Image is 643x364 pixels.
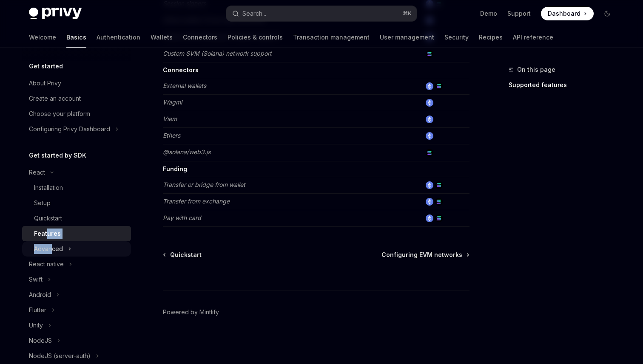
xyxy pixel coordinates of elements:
[426,99,433,107] img: ethereum.png
[29,150,86,161] h5: Get started by SDK
[163,82,206,89] em: External wallets
[29,109,90,119] div: Choose your platform
[541,7,594,20] a: Dashboard
[426,82,433,90] img: ethereum.png
[29,124,110,134] div: Configuring Privy Dashboard
[22,211,131,226] a: Quickstart
[29,27,56,48] a: Welcome
[34,183,63,193] div: Installation
[22,76,131,91] a: About Privy
[507,9,531,18] a: Support
[97,27,140,48] a: Authentication
[435,198,443,206] img: solana.png
[480,9,497,18] a: Demo
[228,27,283,48] a: Policies & controls
[435,181,443,189] img: solana.png
[435,214,443,222] img: solana.png
[34,244,63,254] div: Advanced
[163,66,199,73] strong: Connectors
[29,320,43,330] div: Unity
[163,198,230,205] em: Transfer from exchange
[513,27,553,48] a: API reference
[444,27,469,48] a: Security
[164,251,202,259] a: Quickstart
[29,274,43,285] div: Swift
[163,99,182,106] em: Wagmi
[29,8,82,20] img: dark logo
[163,165,187,172] strong: Funding
[22,226,131,241] a: Features
[22,180,131,195] a: Installation
[479,27,503,48] a: Recipes
[517,65,555,75] span: On this page
[509,78,621,92] a: Supported features
[29,93,81,104] div: Create an account
[163,115,177,122] em: Viem
[170,251,202,259] span: Quickstart
[293,27,370,48] a: Transaction management
[242,8,266,19] div: Search...
[381,251,462,259] span: Configuring EVM networks
[34,229,61,239] div: Features
[29,167,45,178] div: React
[426,50,433,58] img: solana.png
[29,290,51,300] div: Android
[29,78,61,88] div: About Privy
[29,61,63,71] h5: Get started
[34,198,51,208] div: Setup
[22,195,131,211] a: Setup
[183,27,217,48] a: Connectors
[426,116,433,123] img: ethereum.png
[163,181,245,188] em: Transfer or bridge from wallet
[151,27,173,48] a: Wallets
[403,10,412,17] span: ⌘ K
[163,50,272,57] em: Custom SVM (Solana) network support
[163,308,219,316] a: Powered by Mintlify
[29,351,91,361] div: NodeJS (server-auth)
[29,259,64,269] div: React native
[163,214,201,221] em: Pay with card
[426,181,433,189] img: ethereum.png
[600,7,614,20] button: Toggle dark mode
[435,82,443,90] img: solana.png
[548,9,580,18] span: Dashboard
[66,27,86,48] a: Basics
[22,91,131,106] a: Create an account
[426,132,433,140] img: ethereum.png
[381,251,469,259] a: Configuring EVM networks
[29,305,46,315] div: Flutter
[426,198,433,206] img: ethereum.png
[426,214,433,222] img: ethereum.png
[380,27,434,48] a: User management
[426,149,433,157] img: solana.png
[29,336,52,346] div: NodeJS
[22,106,131,121] a: Choose your platform
[34,213,62,223] div: Quickstart
[163,148,211,155] em: @solana/web3.js
[163,132,180,139] em: Ethers
[226,6,417,21] button: Search...⌘K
